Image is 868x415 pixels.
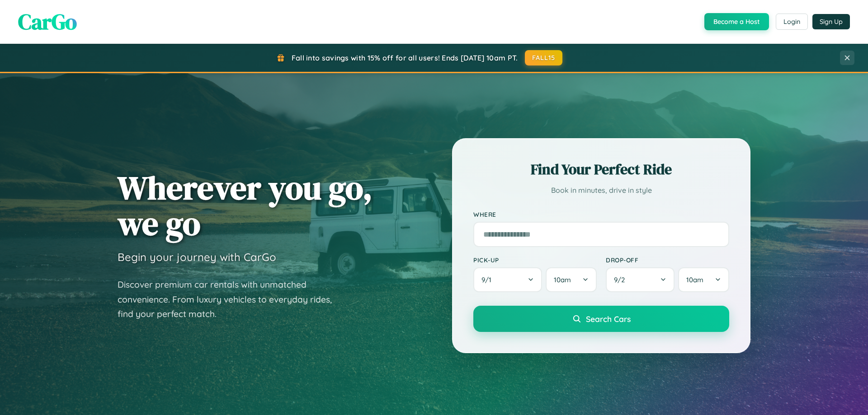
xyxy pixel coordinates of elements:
[473,267,542,292] button: 9/1
[686,275,703,284] span: 10am
[678,267,729,292] button: 10am
[614,275,629,284] span: 9 / 2
[606,267,675,292] button: 9/2
[481,275,496,284] span: 9 / 1
[554,275,571,284] span: 10am
[586,314,631,324] span: Search Cars
[546,267,597,292] button: 10am
[118,250,276,264] h3: Begin your journey with CarGo
[473,256,597,264] label: Pick-up
[606,256,729,264] label: Drop-off
[292,53,518,62] span: Fall into savings with 15% off for all users! Ends [DATE] 10am PT.
[704,13,769,30] button: Become a Host
[473,184,729,197] p: Book in minutes, drive in style
[776,14,808,30] button: Login
[118,170,373,241] h1: Wherever you go, we go
[18,7,77,37] span: CarGo
[473,306,729,332] button: Search Cars
[525,50,563,65] button: FALL15
[473,210,729,218] label: Where
[812,14,850,29] button: Sign Up
[118,277,344,322] p: Discover premium car rentals with unmatched convenience. From luxury vehicles to everyday rides, ...
[473,159,729,179] h2: Find Your Perfect Ride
